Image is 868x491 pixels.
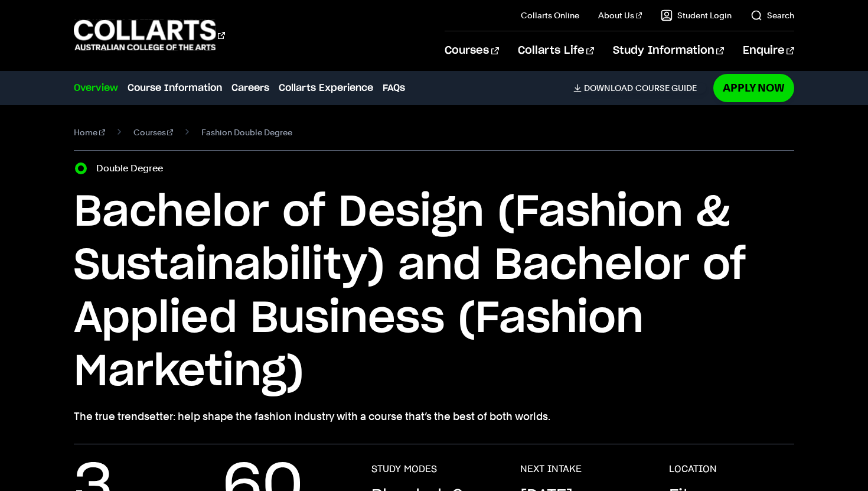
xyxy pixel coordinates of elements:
a: Collarts Online [521,9,579,21]
p: The true trendsetter: help shape the fashion industry with a course that’s the best of both worlds. [74,408,794,425]
label: Double Degree [96,160,170,177]
a: Course Information [128,81,222,95]
a: Home [74,124,105,141]
span: Fashion Double Degree [201,124,292,141]
a: Enquire [743,31,794,70]
a: Study Information [613,31,724,70]
a: Courses [133,124,174,141]
a: Apply Now [713,74,794,102]
span: Download [584,83,633,93]
a: Overview [74,81,118,95]
a: Collarts Life [518,31,594,70]
a: Collarts Experience [279,81,373,95]
a: About Us [598,9,642,21]
h3: STUDY MODES [371,463,437,475]
div: Go to homepage [74,18,225,52]
a: Student Login [661,9,732,21]
h3: LOCATION [669,463,717,475]
a: DownloadCourse Guide [573,83,706,93]
a: Courses [445,31,498,70]
h1: Bachelor of Design (Fashion & Sustainability) and Bachelor of Applied Business (Fashion Marketing) [74,186,794,399]
a: FAQs [383,81,405,95]
h3: NEXT INTAKE [520,463,582,475]
a: Careers [231,81,269,95]
a: Search [750,9,794,21]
